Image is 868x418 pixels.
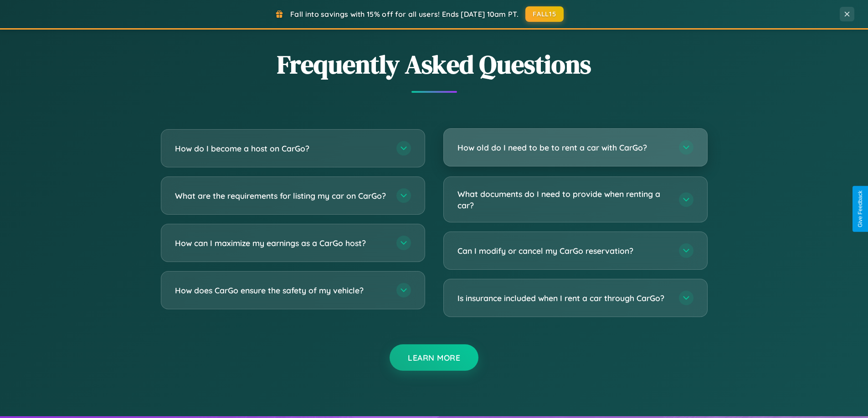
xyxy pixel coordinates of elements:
h3: How old do I need to be to rent a car with CarGo? [457,142,670,153]
h3: How do I become a host on CarGo? [175,143,387,154]
h2: Frequently Asked Questions [161,47,708,82]
div: Give Feedback [857,191,863,227]
button: Learn More [390,344,478,371]
h3: What documents do I need to provide when renting a car? [457,188,670,211]
h3: How can I maximize my earnings as a CarGo host? [175,237,387,249]
h3: Is insurance included when I rent a car through CarGo? [457,292,670,304]
span: Fall into savings with 15% off for all users! Ends [DATE] 10am PT. [290,10,519,19]
button: FALL15 [525,6,564,22]
h3: What are the requirements for listing my car on CarGo? [175,190,387,201]
h3: Can I modify or cancel my CarGo reservation? [457,245,670,257]
h3: How does CarGo ensure the safety of my vehicle? [175,285,387,296]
